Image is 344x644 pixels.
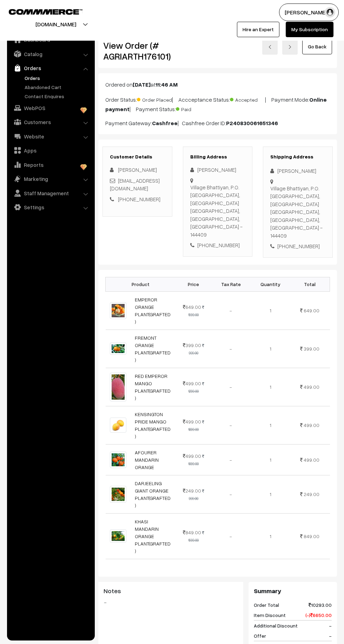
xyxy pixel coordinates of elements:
[190,241,245,249] div: [PHONE_NUMBER]
[188,305,204,317] strike: 1999.00
[9,7,70,15] a: COMMMERCE
[110,343,126,355] img: images - 2024-03-03T011720.948.jpeg
[288,45,292,49] img: right-arrow.png
[270,184,325,240] div: Village Bhattiyan, P.O. [GEOGRAPHIC_DATA], [GEOGRAPHIC_DATA] [GEOGRAPHIC_DATA], [GEOGRAPHIC_DATA]...
[270,533,271,539] span: 1
[270,242,325,250] div: [PHONE_NUMBER]
[105,80,330,89] p: Ordered on at
[290,277,330,291] th: Total
[9,9,82,14] img: COMMMERCE
[135,480,171,508] a: DARJEELING GIANT ORANGE PLANT(GRAFTED)
[106,277,176,291] th: Product
[270,457,271,463] span: 1
[190,154,245,160] h3: Billing Address
[9,158,92,171] a: Reports
[104,587,238,595] h3: Notes
[118,196,160,202] a: [PHONE_NUMBER]
[211,277,251,291] th: Tax Rate
[183,380,201,386] span: 499.00
[211,513,251,559] td: -
[188,381,204,393] strike: 1299.00
[270,154,325,160] h3: Shipping Address
[9,130,92,143] a: Website
[156,81,178,88] b: 11:46 AM
[268,45,272,49] img: left-arrow.png
[304,491,319,497] span: 249.00
[110,418,126,433] img: images - 2024-03-02T135220.585.jpeg
[305,611,332,619] span: (-) 6650.00
[110,373,126,401] img: WhatsAppImage2022-09-21at12.33.15PM_720x (1).jpg
[176,277,211,291] th: Price
[230,94,265,103] span: Accepted
[135,335,171,363] a: FREMONT ORANGE PLANT(GRAFTED)
[135,411,171,439] a: KENSINGTON PRIDE MANGO PLANT(GRAFTED)
[270,346,271,352] span: 1
[211,291,251,330] td: -
[270,422,271,428] span: 1
[329,632,332,639] span: -
[211,444,251,475] td: -
[211,475,251,513] td: -
[189,343,204,355] strike: 999.00
[304,422,319,428] span: 499.00
[270,307,271,313] span: 1
[135,518,171,554] a: KHASI MANDARIN ORANGE PLANT(GRAFTED)
[9,116,92,128] a: Customers
[190,166,245,174] div: [PERSON_NAME]
[110,529,126,543] img: images - 2024-03-03T084545.998.jpeg
[270,384,271,390] span: 1
[237,22,279,37] a: Hire an Expert
[23,74,92,82] a: Orders
[211,330,251,368] td: -
[9,201,92,213] a: Settings
[183,419,201,425] span: 499.00
[110,302,126,319] img: images - 2024-03-03T005516.686.jpeg
[137,94,172,103] span: Order Placed
[9,172,92,185] a: Marketing
[9,144,92,157] a: Apps
[226,120,278,127] b: P240830061651346
[110,154,165,160] h3: Customer Details
[110,177,160,192] a: [EMAIL_ADDRESS][DOMAIN_NAME]
[183,488,201,494] span: 249.00
[254,611,286,619] span: Item Discount
[103,40,172,62] h2: View Order (# AGRIARTH176101)
[23,93,92,100] a: Contact Enquires
[9,48,92,60] a: Catalog
[152,120,178,127] b: Cashfree
[133,81,151,88] b: [DATE]
[183,453,201,459] span: 499.00
[254,601,279,609] span: Order Total
[302,39,332,54] a: Go Back
[286,22,333,37] a: My Subscription
[23,83,92,91] a: Abandoned Cart
[9,102,92,114] a: WebPOS
[9,62,92,74] a: Orders
[329,622,332,629] span: -
[254,622,298,629] span: Additional Discount
[304,384,319,390] span: 499.00
[304,307,319,313] span: 649.00
[135,449,159,470] a: AFOURER MANDARIN ORANGE
[304,457,319,463] span: 499.00
[251,277,290,291] th: Quantity
[279,4,339,21] button: [PERSON_NAME]
[188,420,204,432] strike: 1899.00
[135,297,171,325] a: EMPEROR ORANGE PLANT(GRAFTED)
[270,167,325,175] div: [PERSON_NAME]
[189,489,204,501] strike: 999.00
[304,346,319,352] span: 399.00
[105,119,330,127] p: Payment Gateway: | Cashfree Order ID:
[254,632,266,639] span: Offer
[325,7,335,18] img: user
[11,15,101,33] button: [DOMAIN_NAME]
[211,406,251,444] td: -
[110,486,126,502] img: download (27).jpeg
[304,533,319,539] span: 849.00
[176,104,211,113] span: Paid
[9,187,92,199] a: Staff Management
[270,491,271,497] span: 1
[211,368,251,406] td: -
[110,452,126,468] img: images - 2024-03-09T001922.977.jpeg
[183,342,201,348] span: 399.00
